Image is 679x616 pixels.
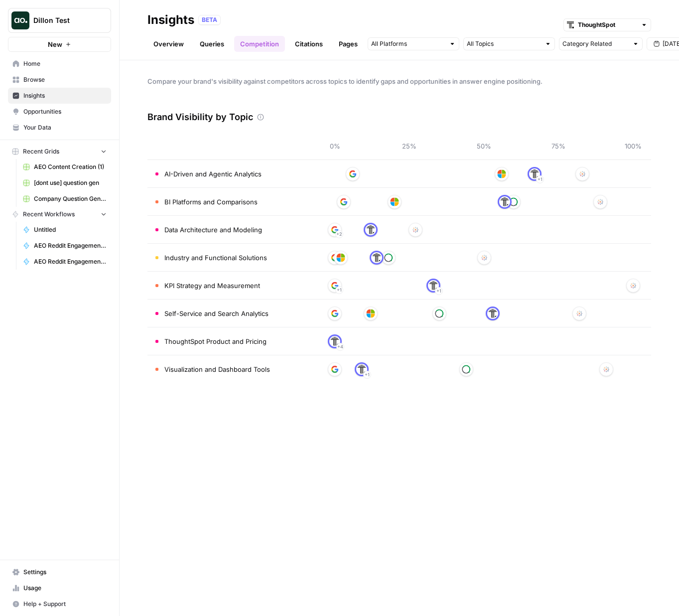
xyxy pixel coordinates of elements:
[34,178,107,187] span: [dont use] question gen
[366,225,375,234] img: em6uifynyh9mio6ldxz8kkfnatao
[384,253,393,262] img: xsqu0h2hwbvu35u0l79dsjlrovy7
[330,281,339,290] img: yl4xathz0bu0psn9qrewxmnjolkn
[23,91,107,100] span: Insights
[18,159,111,175] a: AEO Content Creation (1)
[23,584,107,593] span: Usage
[348,169,357,178] img: yl4xathz0bu0psn9qrewxmnjolkn
[462,365,471,374] img: xsqu0h2hwbvu35u0l79dsjlrovy7
[23,210,75,219] span: Recent Workflows
[164,197,258,207] span: BI Platforms and Comparisons
[34,162,107,171] span: AEO Content Creation (1)
[390,197,399,206] img: aln7fzklr3l99mnai0z5kuqxmnn3
[23,75,107,84] span: Browse
[48,39,62,49] span: New
[357,365,366,374] img: em6uifynyh9mio6ldxz8kkfnatao
[429,281,438,290] img: em6uifynyh9mio6ldxz8kkfnatao
[34,241,107,250] span: AEO Reddit Engagement - Fork
[23,107,107,116] span: Opportunities
[333,36,364,52] a: Pages
[435,309,444,318] img: xsqu0h2hwbvu35u0l79dsjlrovy7
[336,253,345,262] img: aln7fzklr3l99mnai0z5kuqxmnn3
[339,197,348,206] img: yl4xathz0bu0psn9qrewxmnjolkn
[578,169,587,178] img: kdf4ucm9w1dsh35th9k7a1vc8tb6
[325,141,345,151] span: 0%
[509,197,518,206] img: xsqu0h2hwbvu35u0l79dsjlrovy7
[34,225,107,234] span: Untitled
[18,238,111,254] a: AEO Reddit Engagement - Fork
[330,337,339,346] img: em6uifynyh9mio6ldxz8kkfnatao
[164,225,262,235] span: Data Architecture and Modeling
[33,15,94,25] span: Dillon Test
[8,580,111,596] a: Usage
[629,281,638,290] img: kdf4ucm9w1dsh35th9k7a1vc8tb6
[289,36,329,52] a: Citations
[497,169,506,178] img: aln7fzklr3l99mnai0z5kuqxmnn3
[474,141,494,151] span: 50%
[8,104,111,120] a: Opportunities
[18,254,111,270] a: AEO Reddit Engagement - Fork
[147,110,253,124] h3: Brand Visibility by Topic
[164,364,270,374] span: Visualization and Dashboard Tools
[23,123,107,132] span: Your Data
[8,88,111,104] a: Insights
[400,141,419,151] span: 25%
[623,141,643,151] span: 100%
[147,36,190,52] a: Overview
[18,191,111,207] a: Company Question Generation
[538,174,543,184] span: + 1
[8,72,111,88] a: Browse
[371,39,445,49] input: All Platforms
[8,56,111,72] a: Home
[365,370,370,380] span: + 1
[18,222,111,238] a: Untitled
[330,309,339,318] img: yl4xathz0bu0psn9qrewxmnjolkn
[23,568,107,577] span: Settings
[34,257,107,266] span: AEO Reddit Engagement - Fork
[18,175,111,191] a: [dont use] question gen
[596,197,605,206] img: kdf4ucm9w1dsh35th9k7a1vc8tb6
[330,225,339,234] img: yl4xathz0bu0psn9qrewxmnjolkn
[530,169,539,178] img: em6uifynyh9mio6ldxz8kkfnatao
[8,8,111,33] button: Workspace: Dillon Test
[336,229,342,239] span: + 2
[548,141,568,151] span: 75%
[467,39,541,49] input: All Topics
[147,76,651,86] span: Compare your brand's visibility against competitors across topics to identify gaps and opportunit...
[164,308,269,318] span: Self-Service and Search Analytics
[164,281,260,291] span: KPI Strategy and Measurement
[411,225,420,234] img: kdf4ucm9w1dsh35th9k7a1vc8tb6
[480,253,489,262] img: kdf4ucm9w1dsh35th9k7a1vc8tb6
[366,309,375,318] img: aln7fzklr3l99mnai0z5kuqxmnn3
[194,36,230,52] a: Queries
[602,365,611,374] img: kdf4ucm9w1dsh35th9k7a1vc8tb6
[8,564,111,580] a: Settings
[11,11,29,29] img: Dillon Test Logo
[23,147,59,156] span: Recent Grids
[330,365,339,374] img: yl4xathz0bu0psn9qrewxmnjolkn
[23,59,107,68] span: Home
[34,194,107,203] span: Company Question Generation
[164,336,267,346] span: ThoughtSpot Product and Pricing
[8,144,111,159] button: Recent Grids
[8,120,111,136] a: Your Data
[372,253,381,262] img: em6uifynyh9mio6ldxz8kkfnatao
[337,285,342,295] span: + 1
[8,207,111,222] button: Recent Workflows
[164,169,262,179] span: AI-Driven and Agentic Analytics
[8,596,111,612] button: Help + Support
[8,37,111,52] button: New
[500,197,509,206] img: em6uifynyh9mio6ldxz8kkfnatao
[330,253,339,262] img: yl4xathz0bu0psn9qrewxmnjolkn
[198,15,221,25] div: BETA
[337,342,343,352] span: + 4
[578,20,637,30] input: ThoughtSpot
[488,309,497,318] img: em6uifynyh9mio6ldxz8kkfnatao
[164,253,267,263] span: Industry and Functional Solutions
[575,309,584,318] img: kdf4ucm9w1dsh35th9k7a1vc8tb6
[436,286,441,296] span: + 1
[23,600,107,609] span: Help + Support
[147,12,194,28] div: Insights
[562,39,628,49] input: Category Related
[234,36,285,52] a: Competition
